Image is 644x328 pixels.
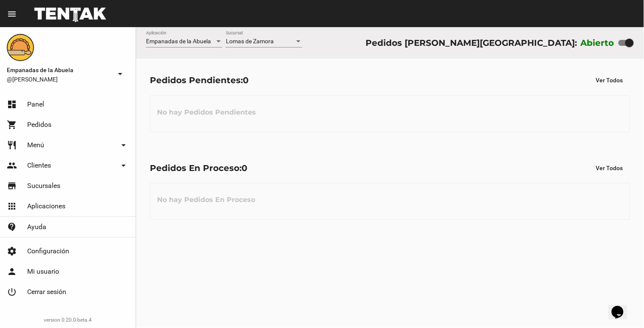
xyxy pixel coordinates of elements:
[150,73,249,87] div: Pedidos Pendientes:
[27,267,59,276] span: Mi usuario
[7,201,17,211] mat-icon: apps
[7,222,17,232] mat-icon: contact_support
[27,100,44,109] span: Panel
[7,246,17,256] mat-icon: settings
[589,73,630,88] button: Ver Todos
[596,77,623,84] span: Ver Todos
[7,140,17,150] mat-icon: restaurant
[581,36,615,50] label: Abierto
[7,9,17,19] mat-icon: menu
[7,160,17,171] mat-icon: people
[7,287,17,297] mat-icon: power_settings_new
[7,266,17,277] mat-icon: person
[27,223,46,231] span: Ayuda
[115,69,125,79] mat-icon: arrow_drop_down
[7,120,17,130] mat-icon: shopping_cart
[118,140,129,150] mat-icon: arrow_drop_down
[366,36,577,50] div: Pedidos [PERSON_NAME][GEOGRAPHIC_DATA]:
[7,316,129,324] div: version 0.20.0-beta.4
[27,141,44,149] span: Menú
[242,163,247,173] span: 0
[7,181,17,191] mat-icon: store
[150,187,262,213] h3: No hay Pedidos En Proceso
[7,75,112,84] span: @[PERSON_NAME]
[7,34,34,61] img: f0136945-ed32-4f7c-91e3-a375bc4bb2c5.png
[27,247,69,255] span: Configuración
[27,121,51,129] span: Pedidos
[243,75,249,85] span: 0
[596,165,623,171] span: Ver Todos
[27,182,60,190] span: Sucursales
[118,160,129,171] mat-icon: arrow_drop_down
[608,294,636,320] iframe: chat widget
[7,99,17,109] mat-icon: dashboard
[27,288,66,296] span: Cerrar sesión
[146,38,211,45] span: Empanadas de la Abuela
[150,100,263,125] h3: No hay Pedidos Pendientes
[150,161,247,175] div: Pedidos En Proceso:
[27,202,65,210] span: Aplicaciones
[27,161,51,170] span: Clientes
[589,160,630,176] button: Ver Todos
[226,38,274,45] span: Lomas de Zamora
[7,65,112,75] span: Empanadas de la Abuela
